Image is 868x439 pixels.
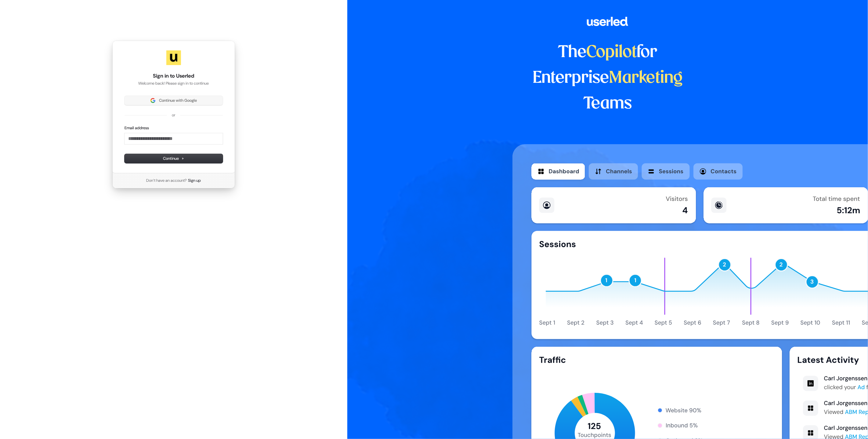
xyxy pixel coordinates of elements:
img: Sign in with Google [150,98,155,103]
a: Sign up [188,178,201,183]
button: Continue [125,154,223,163]
label: Email address [125,125,149,131]
span: Continue [163,156,184,161]
h1: The for Enterprise Teams [512,40,703,117]
h1: Sign in to Userled [125,72,223,80]
span: Copilot [586,45,637,60]
p: or [172,112,175,118]
p: Welcome back! Please sign in to continue [125,81,223,86]
button: Sign in with GoogleContinue with Google [125,96,223,105]
span: Don’t have an account? [146,178,187,183]
span: Marketing [609,70,683,86]
span: Continue with Google [159,98,197,103]
img: Userled [166,50,181,65]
